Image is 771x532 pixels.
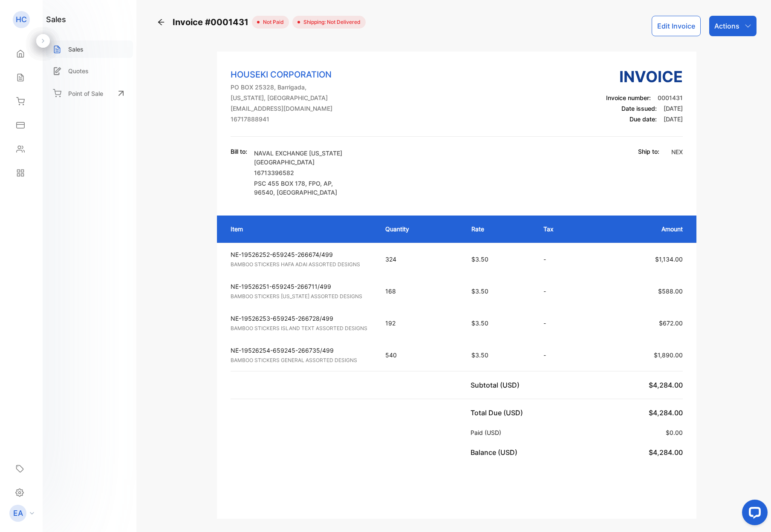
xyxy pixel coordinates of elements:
p: Point of Sale [68,89,103,98]
p: NE-19526253-659245-266728/499 [231,314,370,323]
p: Item [231,224,368,233]
span: , [GEOGRAPHIC_DATA] [273,189,337,196]
span: $3.50 [471,319,488,327]
p: NE-19526251-659245-266711/499 [231,282,370,291]
span: [DATE] [664,105,683,112]
p: Subtotal (USD) [471,380,523,390]
span: Date issued: [621,105,657,112]
span: $3.50 [471,256,488,263]
p: 540 [385,351,454,359]
p: NE-19526252-659245-266674/499 [231,250,370,259]
p: Ship to: [638,147,659,156]
h1: sales [46,14,66,25]
a: Sales [46,40,133,58]
h3: Invoice [606,65,683,88]
p: Sales [68,45,84,54]
p: Total Due (USD) [471,408,526,418]
iframe: LiveChat chat widget [735,496,771,532]
span: $588.00 [658,288,683,295]
p: PO BOX 25328, Barrigada, [231,83,332,92]
span: $3.50 [471,288,488,295]
button: Actions [709,16,757,36]
p: Paid (USD) [471,428,505,437]
p: Balance (USD) [471,447,521,457]
p: EA [13,508,23,519]
p: - [543,319,584,328]
p: Quotes [68,66,89,75]
span: $0.00 [666,429,683,436]
span: , FPO, AP [305,180,331,187]
span: $4,284.00 [649,408,683,417]
p: BAMBOO STICKERS [US_STATE] ASSORTED DESIGNS [231,293,370,300]
span: [DATE] [664,115,683,123]
p: Rate [471,224,526,233]
span: $1,890.00 [654,351,683,359]
a: Quotes [46,62,133,80]
span: Due date: [630,115,657,123]
p: - [543,255,584,264]
p: NE-19526254-659245-266735/499 [231,346,370,355]
p: 16717888941 [231,115,332,124]
span: $672.00 [659,319,683,327]
span: Shipping: Not Delivered [300,18,361,26]
p: 168 [385,287,454,296]
span: $4,284.00 [649,381,683,389]
p: HOUSEKI CORPORATION [231,68,332,81]
p: Amount [601,224,683,233]
span: Invoice #0001431 [173,16,252,29]
p: BAMBOO STICKERS GENERAL ASSORTED DESIGNS [231,357,370,364]
span: 0001431 [658,94,683,101]
span: Invoice number: [606,94,651,101]
p: 16713396582 [254,168,352,177]
p: BAMBOO STICKERS ISLAND TEXT ASSORTED DESIGNS [231,325,370,332]
p: 192 [385,319,454,328]
p: HC [16,14,27,25]
p: NAVAL EXCHANGE [US_STATE][GEOGRAPHIC_DATA] [254,149,352,167]
p: Bill to: [231,147,247,156]
span: not paid [260,18,284,26]
p: 324 [385,255,454,264]
p: [US_STATE], [GEOGRAPHIC_DATA] [231,93,332,102]
span: $1,134.00 [655,256,683,263]
p: BAMBOO STICKERS HAFA ADAI ASSORTED DESIGNS [231,261,370,268]
span: $4,284.00 [649,448,683,457]
span: PSC 455 BOX 178 [254,180,305,187]
p: [EMAIL_ADDRESS][DOMAIN_NAME] [231,104,332,113]
p: - [543,287,584,296]
p: Actions [714,21,739,31]
span: NEX [671,148,683,155]
p: Quantity [385,224,454,233]
button: Edit Invoice [652,16,701,36]
p: Tax [543,224,584,233]
a: Point of Sale [46,84,133,103]
span: $3.50 [471,351,488,359]
p: - [543,351,584,359]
